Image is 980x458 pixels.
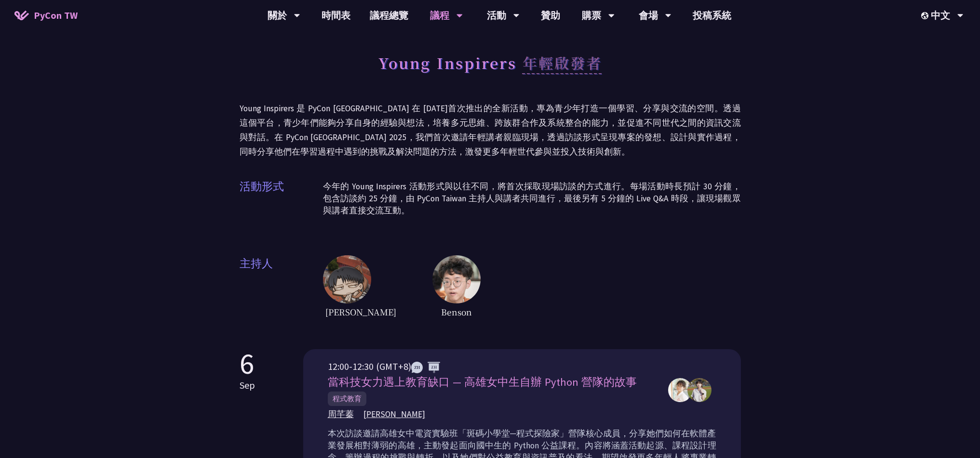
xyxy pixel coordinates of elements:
img: Home icon of PyCon TW 2025 [14,11,29,20]
img: 周芊蓁,郭昱 [668,378,692,402]
font: 年輕啟發者 [523,52,602,73]
p: 今年的 Young Inspirers 活動形式與以往不同，將首次採取現場訪談的方式進行。每場活動時長預計 30 分鐘，包含訪談約 25 分鐘，由 PyCon Taiwan 主持人與講者共同進行... [323,181,741,217]
span: [PERSON_NAME] [363,408,425,420]
p: Young Inspirers 是 PyCon [GEOGRAPHIC_DATA] 在 [DATE]首次推出的全新活動，專為青少年打造一個學習、分享與交流的空間。透過這個平台，青少年們能夠分享自... [240,101,741,159]
img: host1.6ba46fc.jpg [323,255,371,303]
span: 周芊蓁 [328,408,354,420]
p: Sep [240,378,255,393]
span: 當科技女力遇上教育缺口 — 高雄女中生自辦 Python 營隊的故事 [328,375,637,389]
span: 活動形式 [240,178,323,226]
p: 6 [240,349,255,378]
a: PyCon TW [5,3,87,27]
span: 程式教育 [328,392,366,406]
span: [PERSON_NAME] [323,303,399,320]
span: Benson [432,303,481,320]
img: 周芊蓁,郭昱 [687,378,712,402]
h1: Young Inspirers [378,48,602,77]
span: 主持人 [240,255,323,320]
div: 12:00-12:30 (GMT+8) [328,359,658,374]
span: PyCon TW [34,8,78,23]
img: Locale Icon [921,12,931,19]
img: host2.62516ee.jpg [432,255,481,303]
img: ZHZH.38617ef.svg [411,362,440,373]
